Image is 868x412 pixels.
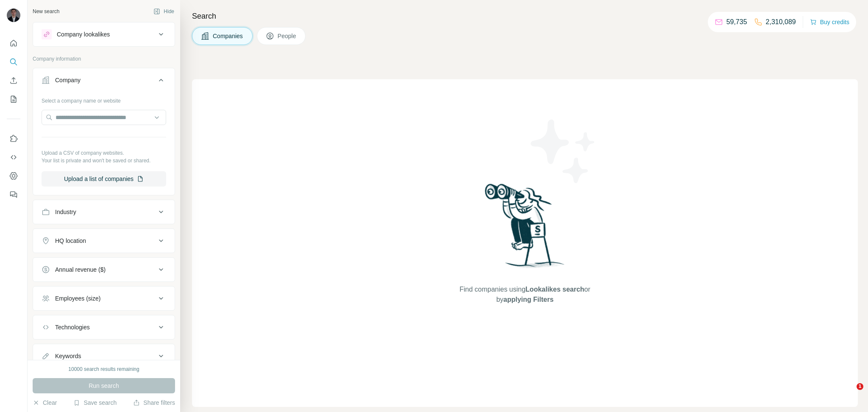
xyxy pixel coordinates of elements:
[7,131,20,146] button: Use Surfe on LinkedIn
[7,168,20,184] button: Dashboard
[55,76,81,84] div: Company
[7,92,20,107] button: My lists
[42,149,166,157] p: Upload a CSV of company websites.
[33,8,59,15] div: New search
[726,17,747,27] p: 59,735
[766,17,796,27] p: 2,310,089
[55,294,100,303] div: Employees (size)
[7,36,20,51] button: Quick start
[7,150,20,165] button: Use Surfe API
[7,54,20,70] button: Search
[457,284,593,305] span: Find companies using or by
[33,346,175,366] button: Keywords
[7,187,20,202] button: Feedback
[73,398,117,407] button: Save search
[33,288,175,309] button: Employees (size)
[55,265,106,274] div: Annual revenue ($)
[525,113,601,189] img: Surfe Illustration - Stars
[33,317,175,337] button: Technologies
[526,286,584,293] span: Lookalikes search
[33,24,175,45] button: Company lookalikes
[57,30,110,39] div: Company lookalikes
[42,171,166,187] button: Upload a list of companies
[33,70,175,94] button: Company
[55,208,76,216] div: Industry
[810,16,849,28] button: Buy credits
[278,32,297,40] span: People
[33,231,175,251] button: HQ location
[55,352,81,360] div: Keywords
[7,8,20,22] img: Avatar
[7,73,20,88] button: Enrich CSV
[33,55,175,63] p: Company information
[55,323,90,331] div: Technologies
[504,296,554,303] span: applying Filters
[42,94,166,105] div: Select a company name or website
[68,365,139,373] div: 10000 search results remaining
[33,202,175,222] button: Industry
[192,10,858,22] h4: Search
[133,398,175,407] button: Share filters
[55,237,86,245] div: HQ location
[481,181,569,276] img: Surfe Illustration - Woman searching with binoculars
[147,5,180,18] button: Hide
[857,383,863,390] span: 1
[839,383,860,404] iframe: Intercom live chat
[33,398,57,407] button: Clear
[213,32,244,40] span: Companies
[42,157,166,164] p: Your list is private and won't be saved or shared.
[33,259,175,280] button: Annual revenue ($)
